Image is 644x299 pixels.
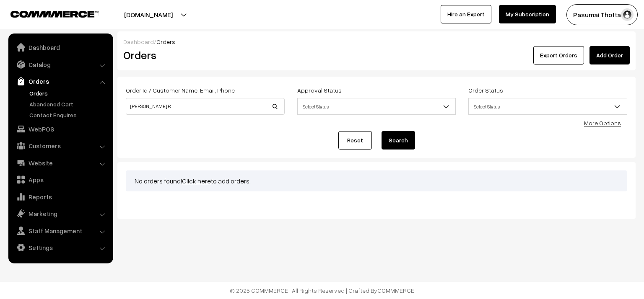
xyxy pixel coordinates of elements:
[297,98,456,115] span: Select Status
[27,111,110,119] a: Contact Enquires
[499,5,556,23] a: My Subscription
[123,49,284,62] h2: Orders
[182,177,211,185] a: Click here
[126,98,285,115] input: Order Id / Customer Name / Customer Email / Customer Phone
[10,172,110,187] a: Apps
[10,155,110,170] a: Website
[27,100,110,108] a: Abandoned Cart
[468,86,503,95] label: Order Status
[10,223,110,238] a: Staff Management
[123,37,630,46] div: /
[297,86,342,95] label: Approval Status
[126,86,235,95] label: Order Id / Customer Name, Email, Phone
[382,131,415,149] button: Search
[533,46,584,64] button: Export Orders
[10,121,110,137] a: WebPOS
[589,46,630,64] a: Add Order
[10,240,110,255] a: Settings
[441,5,491,23] a: Hire an Expert
[10,11,99,17] img: COMMMERCE
[338,131,372,149] a: Reset
[469,99,627,114] span: Select Status
[468,98,627,115] span: Select Status
[10,189,110,204] a: Reports
[10,74,110,89] a: Orders
[10,138,110,153] a: Customers
[95,4,202,25] button: [DOMAIN_NAME]
[298,99,456,114] span: Select Status
[27,89,110,98] a: Orders
[123,38,154,45] a: Dashboard
[156,38,175,45] span: Orders
[566,4,638,25] button: Pasumai Thotta…
[10,8,84,18] a: COMMMERCE
[584,119,621,126] a: More Options
[377,287,414,294] a: COMMMERCE
[10,206,110,221] a: Marketing
[126,170,627,191] div: No orders found! to add orders.
[10,57,110,72] a: Catalog
[10,40,110,55] a: Dashboard
[621,8,634,21] img: user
